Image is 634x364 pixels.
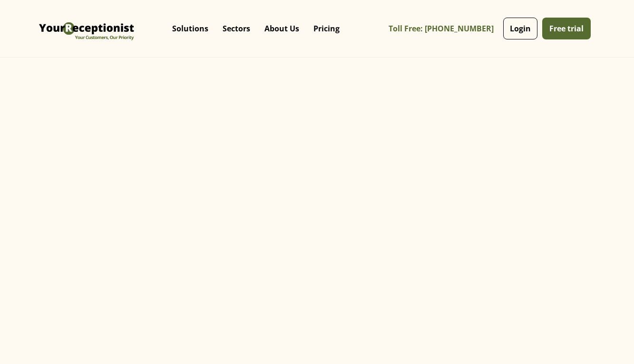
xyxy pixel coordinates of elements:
[215,10,257,48] div: Sectors
[165,10,215,48] div: Solutions
[37,7,137,50] a: home
[306,14,347,43] a: Pricing
[37,7,137,50] img: Virtual Receptionist - Answering Service - Call and Live Chat Receptionist - Virtual Receptionist...
[542,18,591,39] a: Free trial
[389,18,501,39] a: Toll Free: [PHONE_NUMBER]
[586,318,634,364] iframe: Chat Widget
[172,24,208,33] p: Solutions
[257,10,306,48] div: About Us
[264,24,299,33] p: About Us
[223,24,250,33] p: Sectors
[503,18,537,39] a: Login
